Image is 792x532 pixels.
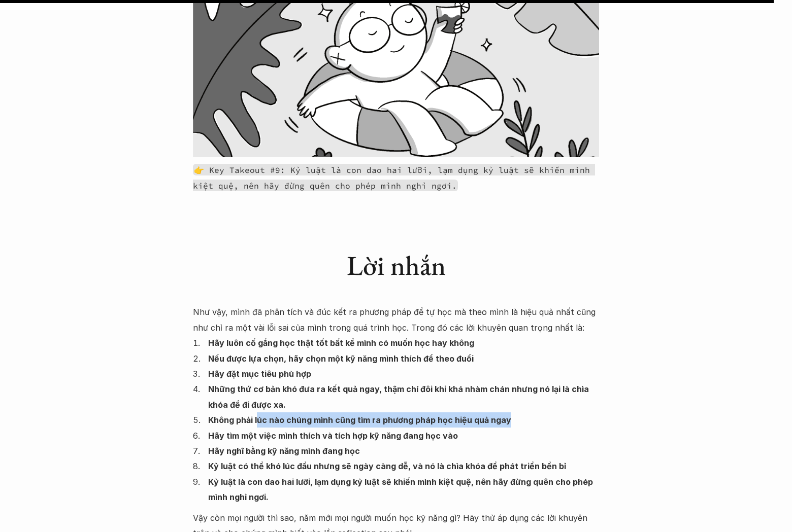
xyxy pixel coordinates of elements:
strong: Những thứ cơ bản khó đưa ra kết quả ngay, thậm chí đôi khi khá nhàm chán nhưng nó lại là chìa khó... [208,384,591,409]
strong: Hãy đặt mục tiêu phù hợp [208,369,311,379]
strong: Hãy tìm một việc mình thích và tích hợp kỹ năng đang học vào [208,431,458,441]
strong: Nếu được lựa chọn, hãy chọn một kỹ năng mình thích để theo đuổi [208,353,474,364]
strong: Kỷ luật là con dao hai lưỡi, lạm dụng kỷ luật sẽ khiến mình kiệt quệ, nên hãy đừng quên cho phép ... [208,477,595,502]
strong: Kỷ luật có thể khó lúc đầu nhưng sẽ ngày càng dễ, và nó là chìa khóa để phát triển bền bỉ [208,461,566,471]
strong: Hãy nghĩ bằng kỹ năng mình đang học [208,446,360,456]
code: 👉 Key Takeout #9: Kỷ luật là con dao hai lưỡi, lạm dụng kỷ luật sẽ khiến mình kiệt quệ, nên hãy đ... [193,164,595,191]
strong: Hãy luôn cố gắng học thật tốt bất kể mình có muốn học hay không [208,338,474,348]
p: Như vậy, mình đã phân tích và đúc kết ra phương pháp để tự học mà theo mình là hiệu quả nhất cũng... [193,304,599,335]
strong: Không phải lúc nào chúng mình cũng tìm ra phương pháp học hiệu quả ngay [208,415,511,425]
h1: Lời nhắn [347,249,446,282]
